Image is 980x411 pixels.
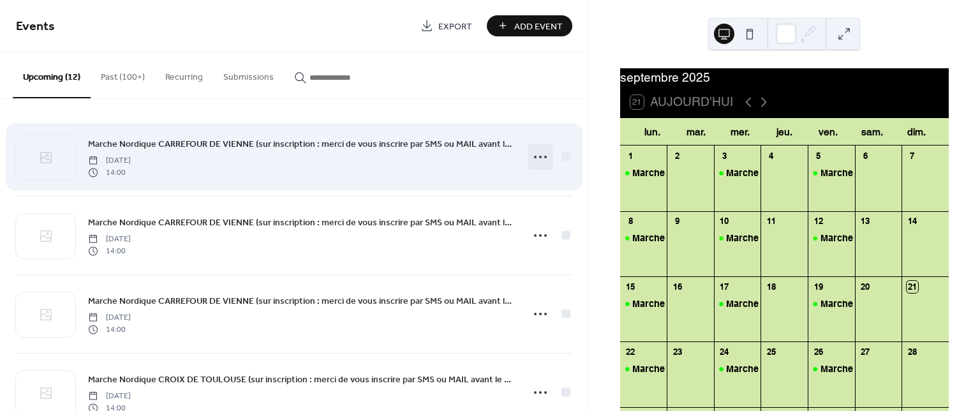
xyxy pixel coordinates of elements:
[88,324,131,335] span: 14:00
[620,297,667,310] div: Marche Nordique FAISANDERIE (sur inscription : merci de vous inscrire par SMS ou MAIL avant le 14...
[812,216,824,227] div: 12
[411,15,482,36] a: Export
[155,52,213,97] button: Recurring
[88,295,514,308] span: Marche Nordique CARREFOUR DE VIENNE (sur inscription : merci de vous inscrire par SMS ou MAIL ava...
[88,138,514,151] span: Marche Nordique CARREFOUR DE VIENNE (sur inscription : merci de vous inscrire par SMS ou MAIL ava...
[812,281,824,292] div: 19
[88,372,514,387] a: Marche Nordique CROIX DE TOULOUSE (sur inscription : merci de vous inscrire par SMS ou MAIL avant...
[766,347,777,358] div: 25
[625,150,636,161] div: 1
[671,347,683,358] div: 23
[766,216,777,227] div: 11
[718,216,730,227] div: 10
[620,362,667,375] div: Marche Nordique CARREFOUR DE VIENNE (sur inscription : merci de vous inscrire par SMS ou MAIL ava...
[907,216,918,227] div: 14
[625,216,636,227] div: 8
[88,294,514,308] a: Marche Nordique CARREFOUR DE VIENNE (sur inscription : merci de vous inscrire par SMS ou MAIL ava...
[213,52,284,97] button: Submissions
[808,232,855,244] div: Marche Nordique FRANCHARD (sur inscription : merci de vous inscrire par SMS ou MAIL avant le 11/0...
[88,312,131,324] span: [DATE]
[907,347,918,358] div: 28
[88,215,514,230] a: Marche Nordique CARREFOUR DE VIENNE (sur inscription : merci de vous inscrire par SMS ou MAIL ava...
[88,167,131,178] span: 14:00
[620,232,667,244] div: Marche Nordique FRANCHARD (sur inscription : merci de vous inscrire par SMS ou MAIL avant le 07/0...
[88,216,514,230] span: Marche Nordique CARREFOUR DE VIENNE (sur inscription : merci de vous inscrire par SMS ou MAIL ava...
[766,281,777,292] div: 18
[907,281,918,292] div: 21
[806,118,850,146] div: ven.
[88,245,131,257] span: 14:00
[620,167,667,179] div: Marche Nordique APREMONT (sur inscription : merci de vous inscrire par SMS ou MAIL avant le 31/08...
[620,68,949,87] div: septembre 2025
[438,20,472,33] span: Export
[625,347,636,358] div: 22
[714,232,761,244] div: Marche Nordique FRANCHARD (sur inscription : merci de vous inscrire par SMS ou MAIL avant le 09/0...
[718,150,730,161] div: 3
[718,347,730,358] div: 24
[859,347,871,358] div: 27
[625,281,636,292] div: 15
[88,234,131,245] span: [DATE]
[850,118,895,146] div: sam.
[88,137,514,151] a: Marche Nordique CARREFOUR DE VIENNE (sur inscription : merci de vous inscrire par SMS ou MAIL ava...
[671,281,683,292] div: 16
[16,14,55,39] span: Events
[714,167,761,179] div: Marche Nordique APREMONT (sur inscription : merci de vous inscrire par SMS ou MAIL avant le 02/09...
[766,150,777,161] div: 4
[88,155,131,167] span: [DATE]
[88,391,131,402] span: [DATE]
[859,216,871,227] div: 13
[630,118,674,146] div: lun.
[762,118,806,146] div: jeu.
[718,118,762,146] div: mer.
[718,281,730,292] div: 17
[671,150,683,161] div: 2
[674,118,718,146] div: mar.
[714,362,761,375] div: Marche Nordique CARREFOUR DE VIENNE (sur inscription : merci de vous inscrire par SMS ou MAIL ava...
[514,20,563,33] span: Add Event
[671,216,683,227] div: 9
[808,362,855,375] div: Marche Nordique CARREFOUR DE VIENNE (sur inscription : merci de vous inscrire par SMS ou MAIL ava...
[812,347,824,358] div: 26
[13,52,91,98] button: Upcoming (12)
[808,167,855,179] div: Marche Nordique APREMONT (sur inscription : merci de vous inscrire par SMS ou MAIL avant le 04/09...
[808,297,855,310] div: Marche Nordique FAISANDERIE (sur inscription : merci de vous inscrire par SMS ou MAIL avant le 18...
[714,297,761,310] div: Marche Nordique FAISANDERIE (sur inscription : merci de vous inscrire par SMS ou MAIL avant le 16...
[88,373,514,387] span: Marche Nordique CROIX DE TOULOUSE (sur inscription : merci de vous inscrire par SMS ou MAIL avant...
[812,150,824,161] div: 5
[907,150,918,161] div: 7
[487,15,572,36] button: Add Event
[895,118,939,146] div: dim.
[859,281,871,292] div: 20
[859,150,871,161] div: 6
[91,52,155,97] button: Past (100+)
